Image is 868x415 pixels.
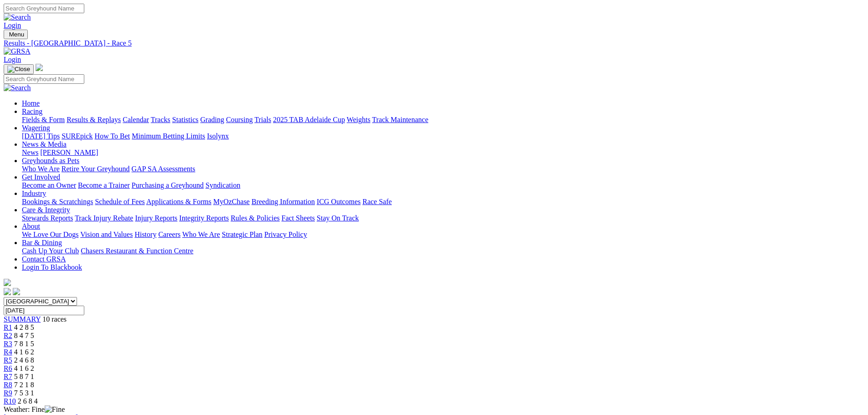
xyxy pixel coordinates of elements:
a: Syndication [205,181,240,189]
a: Track Maintenance [372,116,428,123]
a: R6 [4,364,12,372]
div: About [22,231,864,239]
div: Care & Integrity [22,214,864,222]
a: Login [4,21,21,29]
a: SUREpick [62,132,92,140]
a: R5 [4,356,12,364]
a: R9 [4,389,12,397]
a: We Love Our Dogs [22,231,78,238]
a: Home [22,99,40,107]
a: R4 [4,348,12,356]
a: ICG Outcomes [317,198,360,205]
a: Chasers Restaurant & Function Centre [81,247,193,255]
span: 7 2 1 8 [14,381,34,389]
div: Racing [22,116,864,124]
a: News & Media [22,140,67,148]
img: logo-grsa-white.png [36,64,43,71]
span: 5 8 7 1 [14,373,34,380]
a: Stay On Track [317,214,359,222]
img: twitter.svg [13,288,20,295]
button: Toggle navigation [4,30,28,39]
a: Breeding Information [252,198,315,205]
input: Search [4,74,84,84]
input: Search [4,4,84,13]
a: MyOzChase [213,198,250,205]
a: Bookings & Scratchings [22,198,93,205]
a: Race Safe [362,198,391,205]
a: Rules & Policies [231,214,280,222]
div: Greyhounds as Pets [22,165,864,173]
a: Racing [22,108,42,115]
a: R8 [4,381,12,389]
a: Become an Owner [22,181,76,189]
a: News [22,149,38,156]
a: GAP SA Assessments [132,165,195,173]
button: Toggle navigation [4,64,34,74]
a: Contact GRSA [22,255,66,263]
span: 7 8 1 5 [14,340,34,348]
div: Industry [22,198,864,206]
a: Greyhounds as Pets [22,157,79,164]
span: 10 races [42,315,67,323]
img: facebook.svg [4,288,11,295]
a: About [22,222,40,230]
span: 4 2 8 5 [14,323,34,331]
a: Careers [158,231,180,238]
a: Wagering [22,124,50,132]
a: 2025 TAB Adelaide Cup [273,116,345,123]
a: Statistics [172,116,199,123]
div: Get Involved [22,181,864,190]
a: Applications & Forms [146,198,211,205]
img: Fine [45,405,65,414]
span: Weather: Fine [4,405,65,413]
a: How To Bet [95,132,130,140]
img: Search [4,13,31,21]
span: Menu [9,31,24,38]
span: 2 4 6 8 [14,356,34,364]
a: R3 [4,340,12,348]
a: Who We Are [22,165,60,173]
div: Wagering [22,132,864,140]
img: logo-grsa-white.png [4,279,11,286]
a: Retire Your Greyhound [62,165,130,173]
a: Results - [GEOGRAPHIC_DATA] - Race 5 [4,39,864,47]
a: R2 [4,332,12,339]
a: R1 [4,323,12,331]
input: Select date [4,306,84,315]
a: Injury Reports [135,214,177,222]
a: Care & Integrity [22,206,70,214]
a: Isolynx [207,132,229,140]
img: Search [4,84,31,92]
span: 7 5 3 1 [14,389,34,397]
img: GRSA [4,47,31,56]
a: [PERSON_NAME] [40,149,98,156]
a: Fact Sheets [282,214,315,222]
a: Login To Blackbook [22,263,82,271]
span: 8 4 7 5 [14,332,34,339]
img: Close [7,66,30,73]
a: R10 [4,397,16,405]
a: Stewards Reports [22,214,73,222]
a: Calendar [123,116,149,123]
span: R7 [4,373,12,380]
a: SUMMARY [4,315,41,323]
a: Grading [200,116,224,123]
div: News & Media [22,149,864,157]
span: 2 6 8 4 [18,397,38,405]
a: Privacy Policy [264,231,307,238]
a: Get Involved [22,173,60,181]
a: History [134,231,156,238]
a: Results & Replays [67,116,121,123]
a: Fields & Form [22,116,65,123]
span: 4 1 6 2 [14,364,34,372]
a: Tracks [151,116,170,123]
